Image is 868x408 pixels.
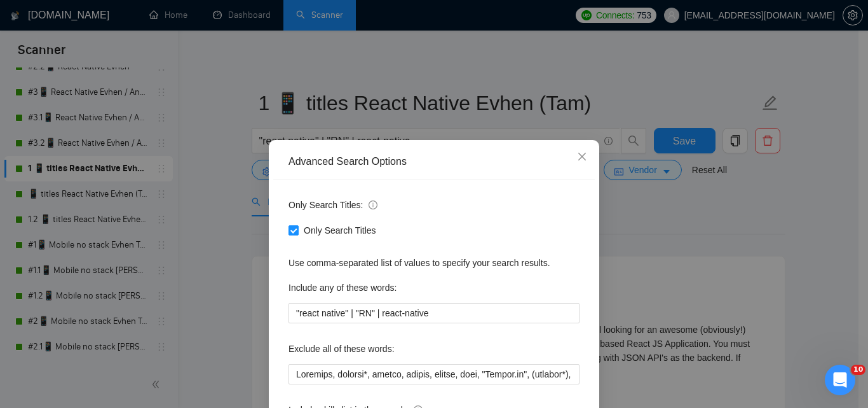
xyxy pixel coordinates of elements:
label: Exclude all of these words: [288,339,395,359]
span: Only Search Titles [299,223,381,237]
span: 10 [851,365,865,375]
div: Advanced Search Options [288,155,580,169]
span: Only Search Titles: [288,198,377,212]
iframe: Intercom live chat [825,365,855,395]
button: Close [565,140,599,174]
span: info-circle [369,200,377,209]
div: Use comma-separated list of values to specify your search results. [288,256,580,270]
label: Include any of these words: [288,278,397,298]
span: close [577,151,587,162]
